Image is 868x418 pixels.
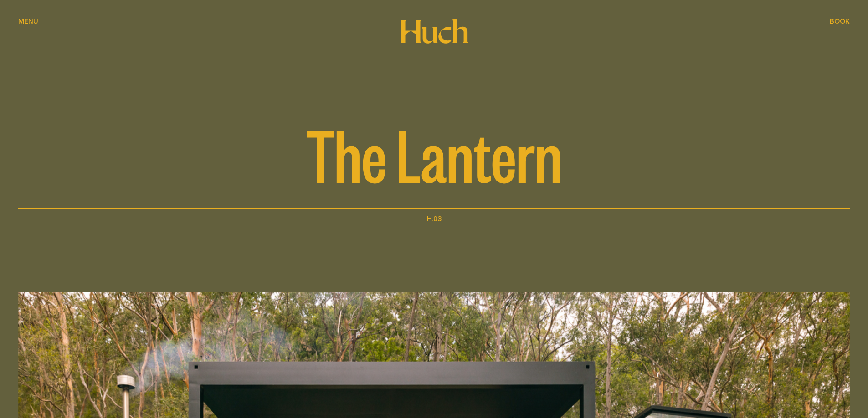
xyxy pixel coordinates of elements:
[427,213,442,224] h1: H.03
[830,18,850,25] span: Book
[18,18,38,25] span: Menu
[18,16,38,27] button: show menu
[830,16,850,27] button: show booking tray
[306,116,562,189] span: The Lantern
